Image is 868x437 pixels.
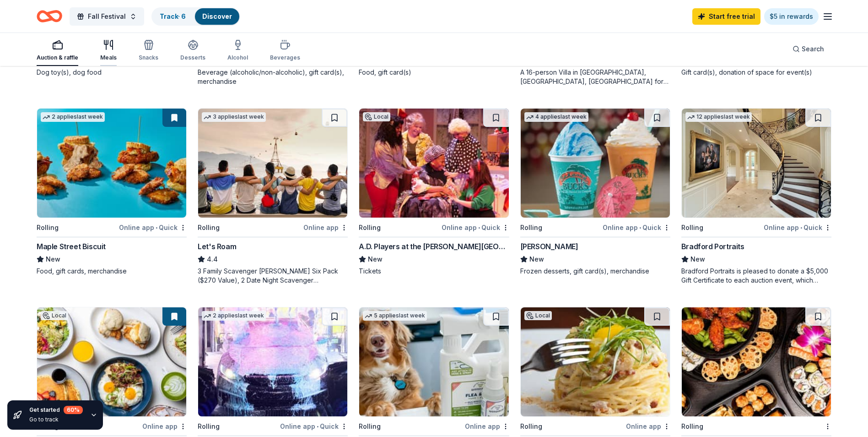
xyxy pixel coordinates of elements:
a: Start free trial [692,8,760,25]
div: Let's Roam [198,241,236,252]
div: Online app Quick [280,421,348,432]
div: 2 applies last week [202,311,266,321]
div: Alcohol [227,54,248,61]
span: New [529,254,544,265]
div: Beverage (alcoholic/non-alcoholic), gift card(s), merchandise [198,68,348,86]
div: Online app [142,421,187,432]
a: Image for A.D. Players at the George TheaterLocalRollingOnline app•QuickA.D. Players at the [PERS... [359,108,509,276]
div: 5 applies last week [363,311,427,321]
div: Auction & raffle [37,54,78,61]
div: Online app Quick [603,222,670,233]
div: Rolling [681,421,703,432]
span: Fall Festival [88,11,126,22]
div: Desserts [180,54,205,61]
span: New [46,254,60,265]
img: Image for Wondercide [359,307,508,416]
div: Online app [465,421,509,432]
div: 3 applies last week [202,112,266,122]
a: Image for Maple Street Biscuit2 applieslast weekRollingOnline app•QuickMaple Street BiscuitNewFoo... [37,108,187,276]
img: Image for RA Sushi [682,307,831,416]
button: Track· 6Discover [151,7,240,26]
div: Local [524,311,552,320]
div: Rolling [359,421,381,432]
div: A.D. Players at the [PERSON_NAME][GEOGRAPHIC_DATA] [359,241,509,252]
img: Image for A.D. Players at the George Theater [359,109,508,218]
div: Online app Quick [764,222,831,233]
div: Rolling [359,222,381,233]
div: Tickets [359,267,509,276]
div: 3 Family Scavenger [PERSON_NAME] Six Pack ($270 Value), 2 Date Night Scavenger [PERSON_NAME] Two ... [198,267,348,285]
div: 4 applies last week [524,112,588,122]
div: Online app Quick [442,222,509,233]
div: Snacks [139,54,158,61]
div: Local [41,311,68,320]
div: 12 applies last week [685,112,752,122]
span: • [317,423,318,430]
span: New [368,254,383,265]
img: Image for Tidal Wave Auto Spa [198,307,347,416]
div: Rolling [520,222,542,233]
button: Alcohol [227,36,248,66]
span: 4.4 [207,254,218,265]
span: • [639,224,641,231]
a: Home [37,5,62,27]
span: • [800,224,802,231]
img: Image for Let's Roam [198,109,347,218]
a: $5 in rewards [764,8,819,25]
button: Beverages [270,36,300,66]
img: Image for Maple Street Biscuit [37,109,186,218]
span: • [478,224,480,231]
div: Online app [626,421,670,432]
span: New [690,254,705,265]
div: Food, gift cards, merchandise [37,267,187,276]
div: Maple Street Biscuit [37,241,106,252]
button: Snacks [139,36,158,66]
img: Image for Bradford Portraits [682,109,831,218]
div: Gift card(s), donation of space for event(s) [681,68,831,77]
button: Auction & raffle [37,36,78,66]
div: Rolling [198,222,220,233]
div: Food, gift card(s) [359,68,509,77]
a: Image for Bradford Portraits12 applieslast weekRollingOnline app•QuickBradford PortraitsNewBradfo... [681,108,831,285]
img: Image for Bahama Buck's [521,109,670,218]
button: Desserts [180,36,205,66]
div: Bradford Portraits is pleased to donate a $5,000 Gift Certificate to each auction event, which in... [681,267,831,285]
div: A 16-person Villa in [GEOGRAPHIC_DATA], [GEOGRAPHIC_DATA], [GEOGRAPHIC_DATA] for 7days/6nights (R... [520,68,670,86]
div: Online app Quick [119,222,187,233]
div: Beverages [270,54,300,61]
a: Track· 6 [160,12,186,20]
span: Search [802,44,824,55]
div: [PERSON_NAME] [520,241,578,252]
button: Meals [100,36,117,66]
img: Image for 68 Degrees Kitchen [521,307,670,416]
div: Frozen desserts, gift card(s), merchandise [520,267,670,276]
div: Bradford Portraits [681,241,744,252]
div: Rolling [681,222,703,233]
a: Image for Bahama Buck's4 applieslast weekRollingOnline app•Quick[PERSON_NAME]NewFrozen desserts, ... [520,108,670,276]
div: Online app [303,222,348,233]
div: Meals [100,54,117,61]
a: Image for Let's Roam3 applieslast weekRollingOnline appLet's Roam4.43 Family Scavenger [PERSON_NA... [198,108,348,285]
div: Rolling [37,222,59,233]
button: Search [785,40,831,58]
button: Fall Festival [70,7,144,26]
div: Rolling [520,421,542,432]
div: Get started [29,406,83,414]
div: 60 % [64,406,83,414]
a: Discover [202,12,232,20]
img: Image for Dish Society [37,307,186,416]
div: 2 applies last week [41,112,105,122]
div: Go to track [29,416,83,423]
div: Dog toy(s), dog food [37,68,187,77]
span: • [156,224,157,231]
div: Rolling [198,421,220,432]
div: Local [363,112,390,121]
